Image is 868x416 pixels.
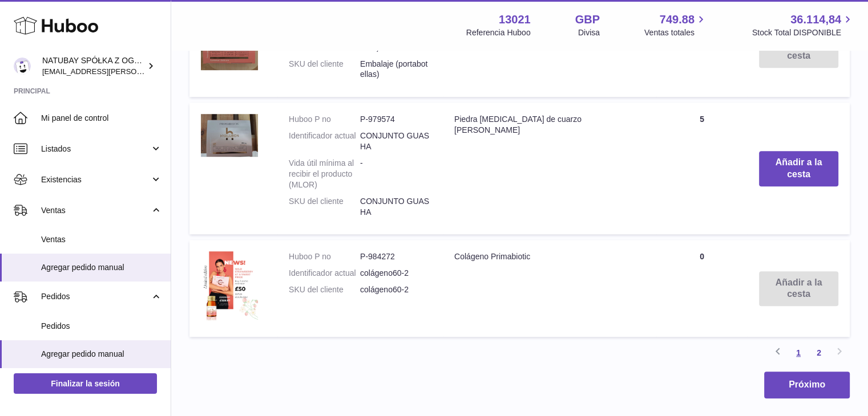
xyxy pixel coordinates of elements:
font: CONJUNTO GUASHA [360,197,429,217]
img: kacper.antkowski@natubay.pl [14,58,31,75]
font: P-984272 [360,252,395,261]
font: Ventas totales [644,28,695,37]
font: Agregar pedido manual [41,263,124,272]
font: SKU del cliente [289,285,344,294]
a: 749.88 Ventas totales [644,12,708,38]
font: Huboo P no [289,252,331,261]
font: 5 [700,115,704,124]
font: Listados [41,144,71,153]
button: Próximo [764,372,850,398]
font: 0 [700,252,704,261]
font: Identificador actual [289,268,356,278]
font: Divisa [578,28,600,37]
font: P-979574 [360,115,395,124]
font: Embalaje (portabotellas) [360,59,427,79]
font: 2 [817,348,821,357]
img: Primabiotic Hyaluron ES [201,114,258,157]
font: Embalaje (portabotellas) [360,32,427,52]
font: Añadir a la cesta [776,157,822,179]
font: CONJUNTO GUASHA [360,131,429,151]
font: Próximo [789,380,825,389]
font: 1 [796,348,801,357]
font: GBP [575,13,600,26]
font: SKU del cliente [289,197,344,206]
font: Ventas [41,206,66,215]
font: Mi panel de control [41,113,108,123]
font: Pedidos [41,321,70,331]
img: Primabiotic Collagen Summer Edition – wild strawberry flavor (3-month supplementation) [201,251,258,323]
font: Vida útil mínima al recibir el producto (MLOR) [289,158,354,189]
a: 36.114,84 Stock Total DISPONIBLE [752,12,854,38]
font: 749.88 [660,13,695,26]
font: Piedra [MEDICAL_DATA] de cuarzo [PERSON_NAME] [454,115,582,134]
font: Colágeno Primabiotic [454,252,530,261]
font: Ventas [41,235,66,244]
font: colágeno60-2 [360,285,409,294]
font: Huboo P no [289,115,331,124]
font: Finalizar la sesión [51,379,120,388]
font: SKU del cliente [289,59,344,68]
font: Agregar pedido manual [41,349,124,358]
font: Pedidos [41,292,70,301]
button: Añadir a la cesta [759,151,838,186]
a: Finalizar la sesión [14,373,157,394]
font: Stock Total DISPONIBLE [752,28,841,37]
font: - [360,158,363,168]
font: Existencias [41,175,82,184]
font: colágeno60-2 [360,268,409,278]
font: [EMAIL_ADDRESS][PERSON_NAME][DOMAIN_NAME] [42,67,229,76]
font: 13021 [499,13,531,26]
font: NATUBAY SPÓŁKA Z OGRANICZONĄ ODPOWIEDZIALNOŚCIĄ [42,56,275,65]
font: Referencia Huboo [466,28,531,37]
font: Principal [14,87,50,95]
font: Identificador actual [289,131,356,140]
font: 36.114,84 [790,13,841,26]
